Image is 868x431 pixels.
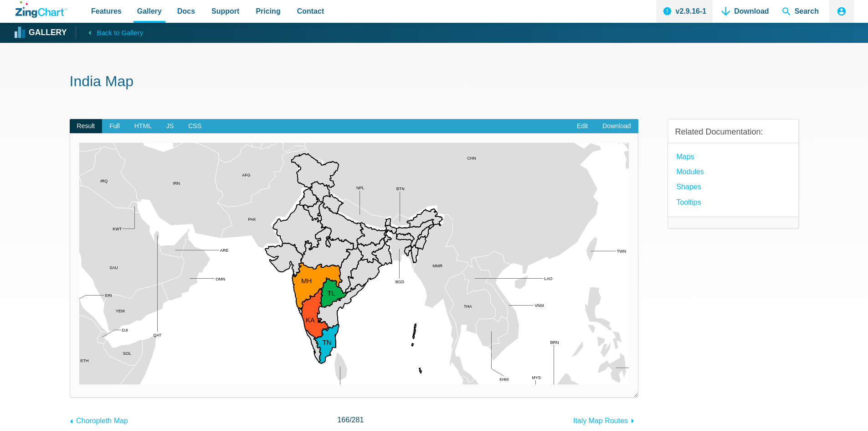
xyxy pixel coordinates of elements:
a: Choropleth Map [70,412,128,427]
a: ZingChart Logo. Click to return to the homepage [15,1,67,18]
span: Result [70,119,103,134]
span: Docs [177,5,195,17]
a: Italy Map Routes [573,412,638,427]
span: JS [159,119,181,134]
span: Contact [297,5,324,17]
span: Features [91,5,122,17]
span: 281 [352,416,364,424]
a: Gallery [15,26,67,40]
span: Italy Map Routes [573,417,628,425]
a: Edit [570,119,595,134]
a: Tooltips [677,196,701,208]
a: Download [595,119,638,134]
a: Back to Gallery [76,26,143,39]
span: Support [211,5,239,17]
span: HTML [127,119,159,134]
span: 166 [337,416,349,424]
a: Shapes [677,181,701,193]
strong: Gallery [29,29,67,37]
span: Pricing [256,5,280,17]
span: Gallery [137,5,162,17]
span: CSS [181,119,209,134]
span: Choropleth Map [76,417,128,425]
h3: Related Documentation: [675,127,791,137]
a: Maps [677,151,694,163]
a: modules [677,166,704,178]
span: Back to Gallery [97,27,143,39]
span: / [337,414,364,426]
h1: India Map [70,72,799,93]
span: Full [102,119,127,134]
